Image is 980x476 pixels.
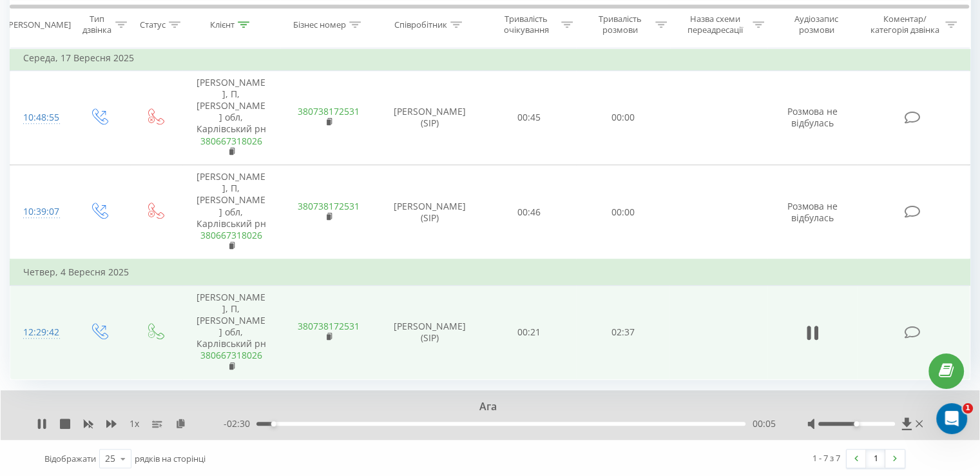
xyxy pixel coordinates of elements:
div: Коментар/категорія дзвінка [867,14,942,35]
span: Розмова не відбулась [787,105,838,129]
div: 10:48:55 [23,105,57,130]
div: Клієнт [210,19,235,30]
div: Тип дзвінка [81,14,111,35]
div: Тривалість розмови [588,14,652,35]
div: Назва схеми переадресації [682,14,749,35]
a: 380667318026 [200,135,262,147]
a: 380738172531 [298,105,360,117]
div: 25 [105,452,115,465]
div: Тривалість очікування [494,14,559,35]
span: - 02:30 [224,417,256,430]
span: Відображати [44,453,96,464]
td: [PERSON_NAME] (SIP) [378,70,483,164]
td: 00:45 [483,70,576,164]
div: Статус [140,19,166,30]
span: 00:05 [752,417,775,430]
td: Четвер, 4 Вересня 2025 [10,259,970,285]
td: 00:21 [483,285,576,379]
div: 12:29:42 [23,320,57,345]
a: 380738172531 [298,320,360,332]
div: Accessibility label [271,421,276,426]
td: [PERSON_NAME], П, [PERSON_NAME] обл, Карлівський рн [182,165,280,260]
td: [PERSON_NAME] (SIP) [378,285,483,379]
td: 00:00 [576,70,669,164]
td: [PERSON_NAME], П, [PERSON_NAME] обл, Карлівський рн [182,285,280,379]
div: Співробітник [394,19,447,30]
a: 380667318026 [200,349,262,361]
div: Ага [126,400,837,414]
div: Аудіозапис розмови [779,14,854,35]
a: 380738172531 [298,200,360,212]
div: Бізнес номер [293,19,346,30]
td: 00:00 [576,165,669,260]
td: 00:46 [483,165,576,260]
a: 380667318026 [200,229,262,241]
span: 1 [963,403,973,413]
div: Accessibility label [854,421,859,426]
td: [PERSON_NAME], П, [PERSON_NAME] обл, Карлівський рн [182,70,280,164]
span: 1 x [130,417,139,430]
span: рядків на сторінці [135,453,206,464]
div: [PERSON_NAME] [6,19,71,30]
td: Середа, 17 Вересня 2025 [10,45,970,71]
td: 02:37 [576,285,669,379]
div: 10:39:07 [23,199,57,224]
div: 1 - 7 з 7 [812,451,840,464]
span: Розмова не відбулась [787,200,838,224]
iframe: Intercom live chat [936,403,967,434]
a: 1 [866,450,885,468]
td: [PERSON_NAME] (SIP) [378,165,483,260]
